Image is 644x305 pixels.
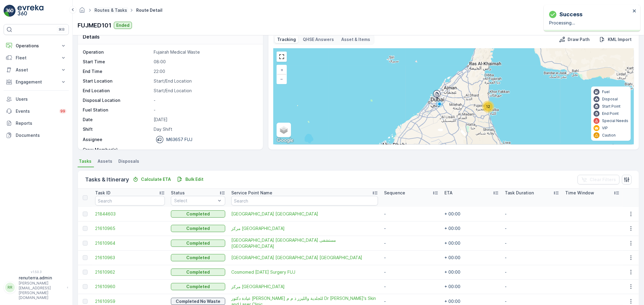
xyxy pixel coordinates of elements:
p: Tracking [277,36,296,42]
a: Sheikh Khalifa Hospital Fujairah [231,211,378,217]
p: ETA [444,190,453,196]
button: Completed [171,283,225,290]
p: Success [559,10,582,19]
p: Ended [116,22,130,28]
span: 21844603 [95,211,165,217]
p: Special Needs [602,118,628,123]
button: KML Import [597,36,634,43]
span: Route Detail [135,7,164,13]
p: 08:00 [154,59,257,65]
p: QHSE Answers [303,36,334,42]
span: [GEOGRAPHIC_DATA] [GEOGRAPHIC_DATA] [GEOGRAPHIC_DATA] [231,255,378,261]
a: 21610960 [95,284,165,290]
p: [DATE] [154,117,257,123]
td: - [502,265,562,279]
p: Fleet [16,55,57,61]
td: - [502,279,562,294]
span: Tasks [79,158,91,164]
p: Documents [16,132,66,138]
p: Shift [83,126,151,132]
p: Completed [186,269,210,275]
p: Completed No Waste [176,298,220,304]
p: Status [171,190,185,196]
td: - [381,265,441,279]
a: 21610963 [95,255,165,261]
td: - [381,236,441,250]
button: Asset [4,64,69,76]
p: Processing... [549,20,631,26]
button: Engagement [4,76,69,88]
p: Bulk Edit [185,176,203,182]
span: مركز [GEOGRAPHIC_DATA] [231,284,378,290]
input: Search [231,196,378,206]
button: Calculate ETA [130,176,173,183]
a: Documents [4,129,69,141]
p: renuterra.admin [19,275,64,281]
a: Homepage [79,9,85,14]
td: + 00:00 [441,207,502,221]
p: Date [83,117,151,123]
span: [GEOGRAPHIC_DATA] [GEOGRAPHIC_DATA] [231,211,378,217]
img: logo_light-DOdMpM7g.png [18,5,43,17]
p: Start Time [83,59,151,65]
p: Disposal Location [83,97,151,103]
p: Completed [186,225,210,231]
p: Reports [16,120,66,126]
button: Completed [171,240,225,247]
input: Search [95,196,165,206]
p: Start/End Location [154,78,257,84]
a: 21610964 [95,240,165,246]
p: Completed [186,255,210,261]
td: + 00:00 [441,236,502,250]
p: Engagement [16,79,57,85]
p: VIP [602,126,608,130]
p: Clear Filters [590,177,616,183]
span: 12 [486,104,490,109]
p: Task Duration [505,190,534,196]
div: Toggle Row Selected [83,226,88,231]
button: Completed [171,269,225,276]
a: Users [4,93,69,105]
button: RRrenuterra.admin[PERSON_NAME][EMAIL_ADDRESS][PERSON_NAME][DOMAIN_NAME] [4,275,69,300]
a: 21610959 [95,298,165,304]
span: مركز [GEOGRAPHIC_DATA] [231,225,378,231]
button: Completed [171,225,225,232]
button: Completed No Waste [171,298,225,305]
span: + [280,67,283,72]
a: Open this area in Google Maps (opens a new window) [275,137,295,144]
p: Asset [16,67,57,73]
p: End Time [83,68,151,74]
td: - [381,207,441,221]
span: Assets [98,158,112,164]
a: Zoom Out [277,74,286,83]
div: Toggle Row Selected [83,299,88,304]
p: Completed [186,284,210,290]
button: Draw Path [557,36,592,43]
a: 21610962 [95,269,165,275]
p: 99 [60,109,65,114]
a: مركز استر الطبي Aster Medical Center [231,225,378,231]
p: Start/End Location [154,88,257,94]
p: Task ID [95,190,111,196]
td: - [381,221,441,236]
a: Reports [4,117,69,129]
a: Routes & Tasks [95,8,127,13]
p: Disposal [602,97,618,102]
p: M63657 FUJ [166,137,192,143]
p: Operations [16,43,57,49]
a: 21610965 [95,225,165,231]
p: Calculate ETA [141,176,171,182]
button: Completed [171,210,225,218]
a: Thymbay Hospital Fujairah مستشفى ثومبي [231,255,378,261]
img: Google [275,137,295,144]
p: Caution [602,133,616,138]
p: Events [16,108,56,114]
td: - [502,207,562,221]
a: Layers [277,123,290,137]
td: + 00:00 [441,279,502,294]
p: Fujairah Medical Waste [154,49,257,55]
